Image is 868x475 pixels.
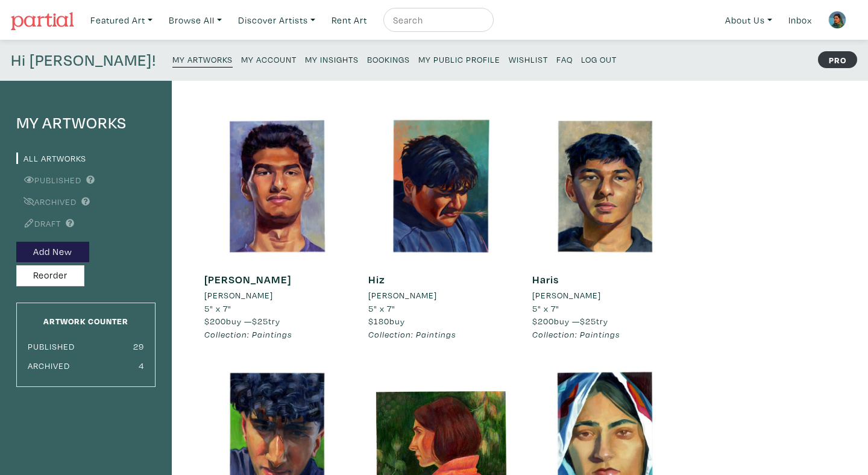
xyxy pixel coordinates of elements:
a: Archived [16,196,77,207]
small: Artwork Counter [43,315,128,327]
a: Draft [16,218,61,229]
a: Haris [532,272,559,286]
a: [PERSON_NAME] [204,289,350,302]
em: Collection: Paintings [532,329,620,340]
a: [PERSON_NAME] [532,289,678,302]
li: [PERSON_NAME] [532,289,601,302]
span: 5" x 7" [204,303,231,314]
li: [PERSON_NAME] [204,289,273,302]
a: My Public Profile [418,51,500,67]
a: Wishlist [509,51,548,67]
small: FAQ [556,54,573,65]
a: All Artworks [16,153,86,164]
a: Published [16,174,81,186]
span: 5" x 7" [532,303,559,314]
a: My Account [241,51,297,67]
li: [PERSON_NAME] [368,289,437,302]
em: Collection: Paintings [368,329,456,340]
a: My Insights [305,51,359,67]
a: About Us [720,8,778,33]
span: buy — try [204,315,280,327]
a: Featured Art [85,8,158,33]
span: 5" x 7" [368,303,395,314]
h4: Hi [PERSON_NAME]! [11,51,156,70]
button: Add New [16,242,89,263]
span: buy [368,315,405,327]
a: Rent Art [326,8,373,33]
small: My Artworks [172,54,233,65]
a: FAQ [556,51,573,67]
small: Log Out [581,54,617,65]
a: Hiz [368,272,385,286]
a: My Artworks [172,51,233,68]
small: Bookings [367,54,410,65]
small: Published [28,341,75,352]
a: Inbox [783,8,817,33]
a: Browse All [163,8,227,33]
small: 29 [133,341,144,352]
button: Reorder [16,265,84,286]
small: Wishlist [509,54,548,65]
span: $25 [252,315,268,327]
a: Log Out [581,51,617,67]
h4: My Artworks [16,113,156,133]
span: $200 [532,315,554,327]
span: $25 [580,315,596,327]
small: 4 [139,360,144,371]
small: Archived [28,360,70,371]
a: Discover Artists [233,8,321,33]
span: $180 [368,315,389,327]
small: My Public Profile [418,54,500,65]
a: [PERSON_NAME] [204,272,291,286]
small: My Insights [305,54,359,65]
a: Bookings [367,51,410,67]
a: [PERSON_NAME] [368,289,514,302]
input: Search [392,13,482,28]
span: $200 [204,315,226,327]
span: buy — try [532,315,608,327]
img: phpThumb.php [828,11,846,29]
em: Collection: Paintings [204,329,292,340]
small: My Account [241,54,297,65]
strong: PRO [818,51,857,68]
